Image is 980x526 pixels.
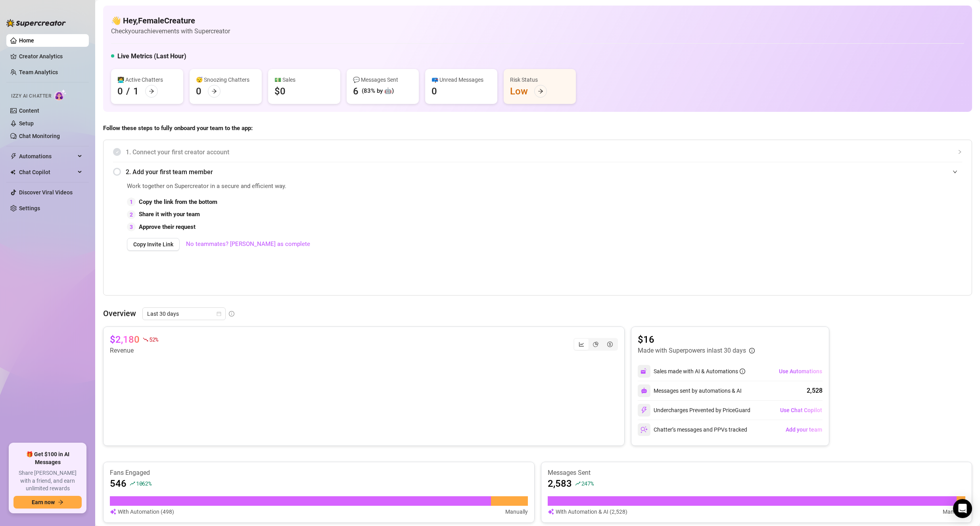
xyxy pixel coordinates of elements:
[641,368,648,375] img: svg%3e
[19,166,75,179] span: Chat Copilot
[113,142,962,162] div: 1. Connect your first creator account
[139,198,217,205] strong: Copy the link from the bottom
[638,384,742,397] div: Messages sent by automations & AI
[10,153,17,159] span: thunderbolt
[127,198,136,206] div: 1
[133,241,173,248] span: Copy Invite Link
[19,108,39,114] a: Content
[780,404,823,417] button: Use Chat Copilot
[127,210,136,219] div: 2
[111,26,230,36] article: Check your achievements with Supercreator
[607,342,613,347] span: dollar-circle
[510,75,570,84] div: Risk Status
[130,481,135,486] span: rise
[641,388,647,394] img: svg%3e
[13,451,82,466] span: 🎁 Get $100 in AI Messages
[638,404,750,417] div: Undercharges Prevented by PriceGuard
[548,468,966,477] article: Messages Sent
[638,346,746,355] article: Made with Superpowers in last 30 days
[353,85,359,98] div: 6
[432,75,491,84] div: 📪 Unread Messages
[548,507,554,516] img: svg%3e
[957,150,962,154] span: collapsed
[54,89,67,101] img: AI Chatter
[804,182,962,283] iframe: Adding Team Members
[117,52,186,61] h5: Live Metrics (Last Hour)
[149,88,154,94] span: arrow-right
[807,386,823,395] div: 2,528
[785,423,823,436] button: Add your team
[749,348,755,353] span: info-circle
[505,507,528,516] article: Manually
[110,346,158,355] article: Revenue
[556,507,627,516] article: With Automation & AI (2,528)
[117,85,123,98] div: 0
[118,507,174,516] article: With Automation (498)
[274,85,286,98] div: $0
[19,37,34,44] a: Home
[147,308,221,320] span: Last 30 days
[538,88,543,94] span: arrow-right
[149,336,158,343] span: 52 %
[10,169,15,175] img: Chat Copilot
[126,147,962,157] span: 1. Connect your first creator account
[274,75,334,84] div: 💵 Sales
[432,85,437,98] div: 0
[19,189,73,196] a: Discover Viral Videos
[139,211,200,218] strong: Share it with your team
[19,69,58,75] a: Team Analytics
[573,338,618,351] div: segmented control
[786,426,822,433] span: Add your team
[19,150,75,163] span: Automations
[133,85,139,98] div: 1
[740,369,745,374] span: info-circle
[113,162,962,182] div: 2. Add your first team member
[127,223,136,231] div: 3
[211,88,217,94] span: arrow-right
[953,499,972,518] div: Open Intercom Messenger
[127,238,180,251] button: Copy Invite Link
[110,507,116,516] img: svg%3e
[110,468,528,477] article: Fans Engaged
[196,85,201,98] div: 0
[779,365,823,378] button: Use Automations
[229,311,234,317] span: info-circle
[654,367,745,376] div: Sales made with AI & Automations
[196,75,255,84] div: 😴 Snoozing Chatters
[127,182,784,191] span: Work together on Supercreator in a secure and efficient way.
[943,507,965,516] article: Manually
[780,407,822,413] span: Use Chat Copilot
[32,499,55,505] span: Earn now
[117,75,177,84] div: 👩‍💻 Active Chatters
[638,423,747,436] div: Chatter’s messages and PPVs tracked
[110,477,127,490] article: 546
[581,480,594,487] span: 247 %
[19,205,40,211] a: Settings
[6,19,66,27] img: logo-BBDzfeDw.svg
[136,480,152,487] span: 1062 %
[19,50,82,63] a: Creator Analytics
[103,125,253,132] strong: Follow these steps to fully onboard your team to the app:
[19,120,34,127] a: Setup
[143,337,148,342] span: fall
[139,223,196,230] strong: Approve their request
[58,499,63,505] span: arrow-right
[779,368,822,374] span: Use Automations
[362,86,394,96] div: (83% by 🤖)
[110,333,140,346] article: $2,180
[217,311,221,316] span: calendar
[575,481,581,486] span: rise
[103,307,136,319] article: Overview
[641,407,648,414] img: svg%3e
[953,169,957,174] span: expanded
[641,426,648,433] img: svg%3e
[13,469,82,493] span: Share [PERSON_NAME] with a friend, and earn unlimited rewards
[638,333,755,346] article: $16
[111,15,230,26] h4: 👋 Hey, FemaleCreature
[11,92,51,100] span: Izzy AI Chatter
[13,496,82,509] button: Earn nowarrow-right
[186,240,310,249] a: No teammates? [PERSON_NAME] as complete
[579,342,584,347] span: line-chart
[353,75,412,84] div: 💬 Messages Sent
[126,167,962,177] span: 2. Add your first team member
